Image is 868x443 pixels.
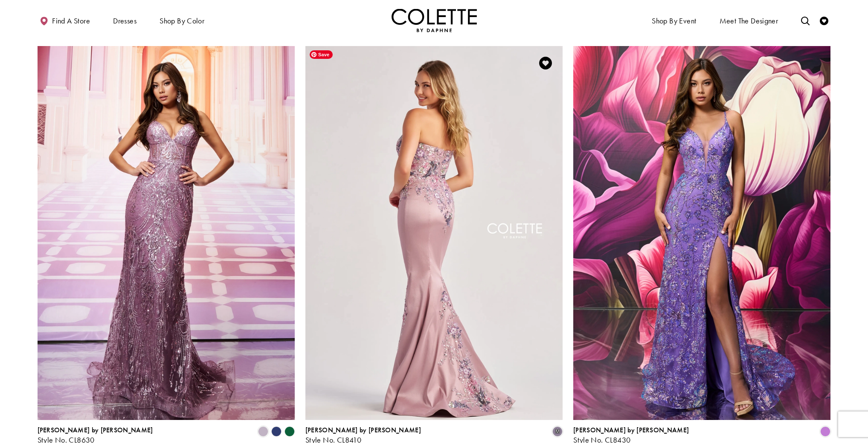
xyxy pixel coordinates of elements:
[38,9,92,32] a: Find a store
[38,46,295,420] a: Visit Colette by Daphne Style No. CL8630 Page
[392,9,477,32] img: Colette by Daphne
[552,426,563,437] i: Dusty Lilac/Multi
[271,426,282,437] i: Navy Blue
[818,9,830,32] a: Check Wishlist
[573,426,689,434] span: [PERSON_NAME] by [PERSON_NAME]
[38,426,153,434] span: [PERSON_NAME] by [PERSON_NAME]
[160,17,204,25] span: Shop by color
[52,17,90,25] span: Find a store
[305,46,563,420] a: Visit Colette by Daphne Style No. CL8410 Page
[717,9,781,32] a: Meet the designer
[652,17,696,25] span: Shop By Event
[111,9,139,32] span: Dresses
[284,426,295,437] i: Hunter Green
[573,46,830,420] a: Visit Colette by Daphne Style No. CL8430 Page
[799,9,812,32] a: Toggle search
[392,9,477,32] a: Visit Home Page
[720,17,778,25] span: Meet the designer
[537,54,554,72] a: Add to Wishlist
[305,426,421,434] span: [PERSON_NAME] by [PERSON_NAME]
[310,50,333,59] span: Save
[113,17,136,25] span: Dresses
[157,9,206,32] span: Shop by color
[820,426,830,437] i: Orchid
[258,426,268,437] i: Heather
[650,9,698,32] span: Shop By Event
